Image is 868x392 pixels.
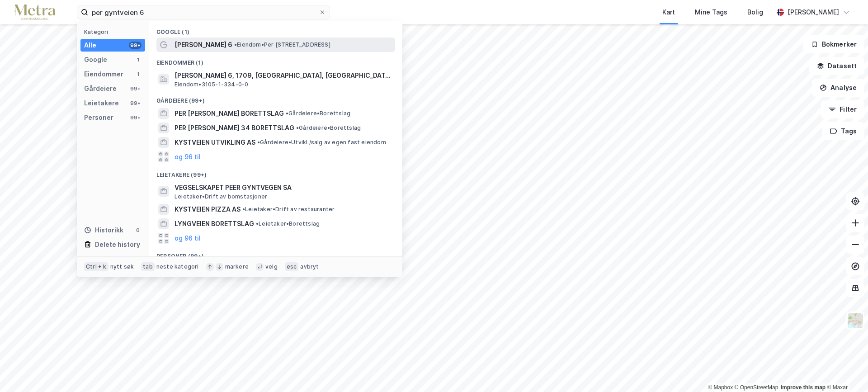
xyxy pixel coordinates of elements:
span: VEGSELSKAPET PEER GYNTVEGEN SA [175,182,392,193]
div: Kart [662,7,675,18]
div: velg [265,263,278,270]
div: Eiendommer (1) [149,52,402,68]
span: Leietaker • Borettslag [256,220,320,227]
div: neste kategori [156,263,199,270]
div: 99+ [129,85,142,92]
div: Leietakere [84,98,119,109]
div: markere [225,263,249,270]
span: Eiendom • 3105-1-334-0-0 [175,81,248,88]
span: • [257,139,260,146]
span: • [286,110,288,117]
div: 99+ [129,114,142,121]
button: Filter [821,100,864,118]
button: og 96 til [175,151,201,162]
span: LYNGVEIEN BORETTSLAG [175,218,254,229]
span: • [234,41,237,48]
div: nytt søk [110,263,134,270]
div: Delete history [95,239,140,250]
span: Gårdeiere • Utvikl./salg av egen fast eiendom [257,139,386,146]
div: 99+ [129,42,142,49]
button: Datasett [809,57,864,75]
img: metra-logo.256734c3b2bbffee19d4.png [14,5,55,20]
div: 1 [134,56,142,63]
div: Ctrl + k [84,262,108,271]
button: og 96 til [175,233,201,244]
span: Gårdeiere • Borettslag [296,124,361,132]
span: Leietaker • Drift av bomstasjoner [175,193,267,200]
img: Z [847,312,864,329]
span: Eiendom • Per [STREET_ADDRESS] [234,41,330,48]
div: Google [84,54,107,65]
span: KYSTVEIEN PIZZA AS [175,204,241,215]
div: [PERSON_NAME] [788,7,839,18]
div: Mine Tags [695,7,727,18]
a: OpenStreetMap [735,384,778,391]
button: Bokmerker [803,35,864,53]
span: • [242,206,245,213]
input: Søk på adresse, matrikkel, gårdeiere, leietakere eller personer [88,5,319,19]
div: Kategori [84,28,145,35]
span: • [296,124,299,131]
div: Leietakere (99+) [149,164,402,180]
div: Personer (99+) [149,246,402,262]
span: PER [PERSON_NAME] 34 BORETTSLAG [175,123,294,133]
a: Improve this map [781,384,826,391]
span: KYSTVEIEN UTVIKLING AS [175,137,255,148]
button: Tags [822,122,864,140]
span: PER [PERSON_NAME] BORETTSLAG [175,108,284,119]
div: avbryt [300,263,319,270]
span: • [256,220,259,227]
span: [PERSON_NAME] 6, 1709, [GEOGRAPHIC_DATA], [GEOGRAPHIC_DATA] [175,70,392,81]
div: esc [285,262,299,271]
span: [PERSON_NAME] 6 [175,39,232,50]
div: Gårdeiere [84,83,117,94]
div: Bolig [747,7,763,18]
div: Gårdeiere (99+) [149,90,402,106]
iframe: Chat Widget [823,349,868,392]
div: tab [141,262,155,271]
div: Personer [84,112,113,123]
div: Eiendommer [84,69,123,80]
div: Historikk [84,225,123,236]
a: Mapbox [708,384,733,391]
span: Gårdeiere • Borettslag [286,110,350,117]
div: Kontrollprogram for chat [823,349,868,392]
span: Leietaker • Drift av restauranter [242,206,335,213]
button: Analyse [812,79,864,97]
div: Google (1) [149,21,402,38]
div: 0 [134,227,142,234]
div: 1 [134,71,142,78]
div: 99+ [129,99,142,107]
div: Alle [84,40,96,51]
